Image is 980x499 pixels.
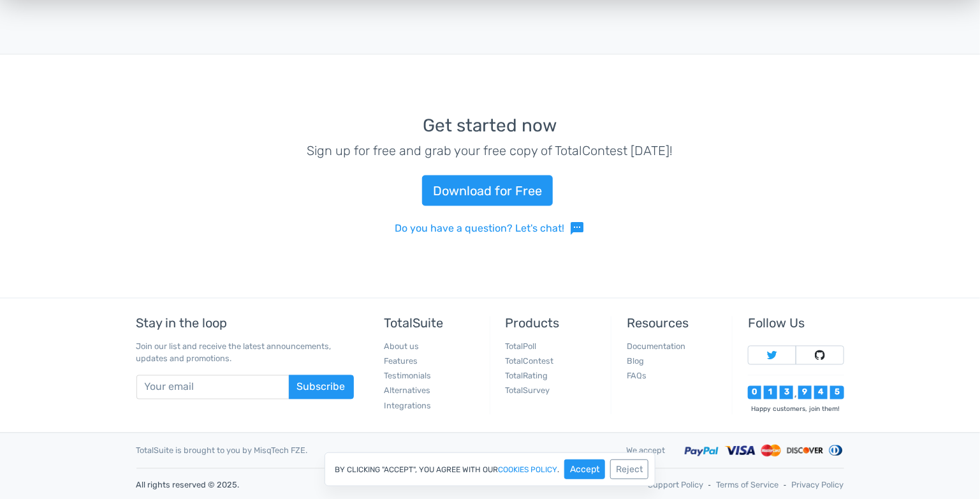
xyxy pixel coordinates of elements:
a: TotalPoll [506,342,537,352]
h5: Products [506,317,601,331]
div: 9 [798,386,812,399]
p: Join our list and receive the latest announcements, updates and promotions. [136,341,354,365]
a: TotalRating [506,371,548,381]
img: Follow TotalSuite on Twitter [767,350,777,361]
div: We accept [617,445,675,457]
div: 3 [780,386,793,399]
button: Subscribe [289,375,354,399]
input: Your email [136,375,289,399]
a: Blog [627,357,644,366]
a: Do you have a question? Let's chat!sms [395,221,585,237]
a: cookies policy [498,466,557,473]
a: Alternatives [384,386,431,396]
img: Accepted payment methods [685,443,844,458]
p: Sign up for free and grab your free copy of TotalContest [DATE]! [136,141,844,160]
button: Accept [564,459,605,479]
a: About us [384,342,420,352]
img: Follow TotalSuite on Github [815,350,825,361]
div: By clicking "Accept", you agree with our . [325,452,655,486]
div: TotalSuite is brought to you by MisqTech FZE. [127,445,617,457]
span: sms [570,221,585,237]
div: 5 [830,386,844,399]
h5: Stay in the loop [136,317,354,331]
a: Integrations [384,401,432,411]
h5: Resources [627,317,722,331]
a: Documentation [627,342,685,352]
a: Features [384,357,418,366]
div: , [793,391,798,399]
a: TotalContest [506,357,554,366]
a: Download for Free [422,175,553,206]
button: Reject [610,459,648,479]
div: Happy customers, join them! [748,405,844,414]
h3: Get started now [136,116,844,136]
a: FAQs [627,371,647,381]
a: TotalSurvey [506,386,550,396]
h5: Follow Us [748,317,844,331]
div: 0 [748,386,761,399]
div: 1 [764,386,777,399]
h5: TotalSuite [384,317,480,331]
a: Testimonials [384,371,432,381]
div: 4 [814,386,828,399]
